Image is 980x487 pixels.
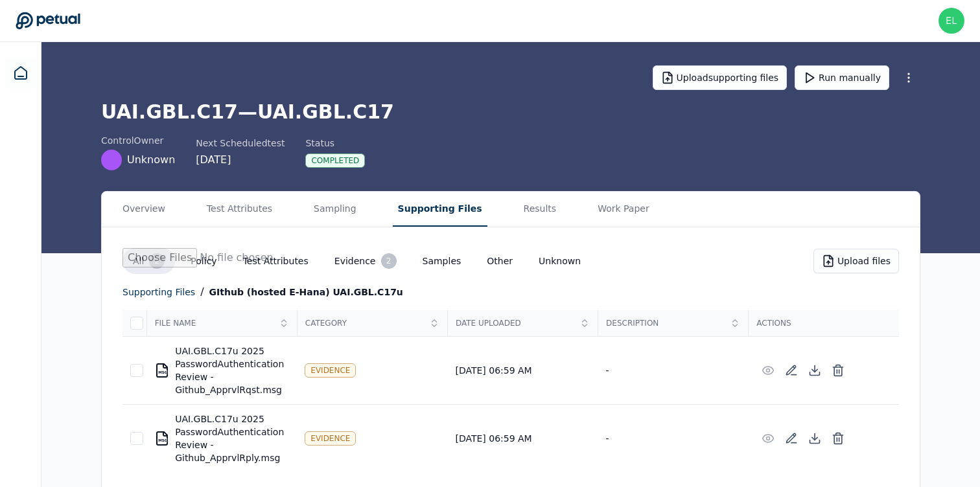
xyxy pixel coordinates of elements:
span: Actions [756,318,891,328]
button: Preview File (hover for quick preview, click for full view) [756,427,780,450]
div: [DATE] [196,152,285,168]
a: Dashboard [5,58,36,89]
button: Unknown [528,249,591,273]
button: Overview [117,192,170,227]
button: Test Attributes [233,249,319,273]
span: Description [606,318,726,328]
button: Run manually [795,65,889,90]
img: eliot+amd@petual.ai [939,8,964,34]
div: UAI.GBL.C17u 2025 PasswordAuthentication Review - Github_ApprvlRply.msg [154,413,289,464]
div: 2 [381,253,397,269]
div: control Owner [101,134,175,147]
div: Next Scheduled test [196,137,285,150]
td: [DATE] 06:59 AM [447,405,598,473]
button: More Options [897,66,920,89]
span: Unknown [127,152,175,168]
div: Evidence [305,431,356,446]
button: Add/Edit Description [780,359,803,382]
button: Delete File [826,427,850,450]
button: Delete File [826,359,850,382]
td: - [598,337,749,405]
span: Category [305,318,425,328]
button: Add/Edit Description [780,427,803,450]
button: All2 [122,248,175,274]
div: MSG [158,370,167,374]
button: Policy [180,249,227,273]
h1: UAI.GBL.C17 — UAI.GBL.C17 [101,100,920,124]
button: Download File [803,359,826,382]
button: Upload files [813,249,899,273]
td: [DATE] 06:59 AM [447,337,598,405]
a: Go to Dashboard [16,12,80,30]
button: Other [476,249,523,273]
button: Results [519,192,562,227]
span: Date Uploaded [456,318,576,328]
div: supporting files [122,284,195,300]
div: Status [305,137,365,150]
div: MSG [158,438,167,442]
button: Samples [412,249,472,273]
div: UAI.GBL.C17u 2025 PasswordAuthentication Review - Github_ApprvlRqst.msg [154,345,289,396]
button: Work Paper [592,192,655,227]
button: Uploadsupporting files [653,65,787,90]
button: Evidence2 [324,248,407,274]
div: / [200,284,403,300]
span: File Name [155,318,275,328]
div: GIthub (hosted E-Hana) UAI.GBL.C17u [209,284,403,300]
div: Evidence [305,363,356,378]
button: Download File [803,427,826,450]
div: 2 [149,253,165,269]
button: Supporting Files [393,192,487,227]
button: Preview File (hover for quick preview, click for full view) [756,359,780,382]
div: Completed [305,153,365,168]
button: Test Attributes [202,192,277,227]
td: - [598,405,749,473]
button: Sampling [309,192,362,227]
